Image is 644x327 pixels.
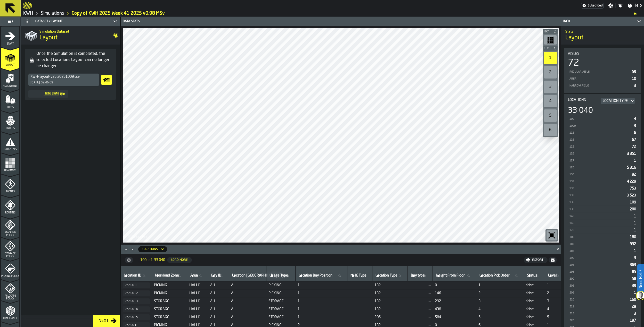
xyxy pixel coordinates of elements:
[189,299,206,303] span: HALLI1
[568,317,637,324] div: StatList-item-220
[547,272,564,279] input: label
[190,273,198,278] span: label
[547,307,564,311] span: 4
[634,291,636,295] span: 1
[543,123,558,137] div: button-toolbar-undefined
[1,132,19,153] li: menu Data Stats
[526,272,543,279] input: label
[543,51,558,65] div: button-toolbar-undefined
[210,291,227,295] span: A 1
[125,307,148,311] div: 25A0014
[72,11,165,16] a: link-to-/wh/i/4fb45246-3b77-4bb5-b880-c337c3c5facb/simulations/0a78d63d-3661-43ef-986e-e1d1fbdae6e0
[1,153,19,174] li: menu Heatmaps
[568,213,637,220] div: StatList-item-140
[231,299,264,303] span: A
[633,3,642,9] span: Help
[568,178,637,185] div: StatList-item-132
[23,10,642,16] nav: Breadcrumb
[569,256,632,260] div: 190
[299,273,332,278] span: label
[1,85,19,88] span: Assignment
[569,152,625,156] div: 126
[630,263,636,267] span: 363
[568,52,637,56] div: Title
[478,307,522,311] span: 4
[149,258,152,262] span: of
[123,272,150,279] input: label
[189,272,206,279] input: label
[543,108,558,123] div: button-toolbar-undefined
[569,77,630,81] div: Area
[569,215,632,218] div: 140
[632,145,636,149] span: 72
[568,247,637,254] div: StatList-item-186
[569,284,630,288] div: 205
[569,277,630,281] div: 200
[549,257,557,263] button: button-
[410,272,430,279] input: label
[1,69,19,89] li: menu Assignment
[569,145,630,149] div: 125
[30,81,53,84] div: [DATE] 09:46:09
[634,221,636,225] span: 1
[569,312,632,315] div: 215
[154,258,165,262] span: 33 040
[479,273,510,278] span: label
[634,124,636,128] span: 3
[374,283,406,287] span: 132
[526,283,543,287] span: false
[232,273,281,278] span: label
[268,307,294,311] span: STORAGE
[569,243,628,246] div: 185
[1,27,19,47] li: menu Start
[634,249,636,253] span: 1
[231,283,264,287] span: A
[1,111,19,132] li: menu Orders
[581,3,604,8] div: Menu Subscription
[123,282,150,288] button: button-25A0011
[478,272,522,279] input: label
[122,20,341,23] div: Data Stats
[606,3,615,8] label: button-toggle-Settings
[478,283,522,287] span: 1
[1,169,19,172] span: Heatmaps
[568,136,637,143] div: StatList-item-116
[136,256,196,264] div: ButtonLoadMore-Load More-Prev-First-Last
[169,258,190,262] div: Load More
[568,98,598,104] div: Locations
[1,252,19,258] span: Storage Policy
[632,277,636,281] span: 58
[268,272,293,279] input: label
[142,247,158,251] div: DropdownMenuValue-layout
[435,291,474,295] span: 146
[125,299,148,303] div: 25A0013
[569,187,628,190] div: 133
[568,261,637,268] div: StatList-item-195
[569,194,625,197] div: 135
[1,295,19,300] span: Allocate Policy
[569,173,630,176] div: 130
[189,291,206,295] span: HALLI1
[565,34,583,42] span: Layout
[129,247,136,252] button: Minimize
[569,208,628,211] div: 138
[630,242,636,246] span: 932
[211,273,221,278] span: label
[527,273,537,278] span: label
[268,283,294,287] span: PICKING
[634,214,636,218] span: 1
[545,229,558,242] div: button-toolbar-undefined
[588,4,602,7] span: Subscribed
[154,299,185,303] span: STORAGE
[411,273,425,278] span: label
[140,258,146,262] span: 100
[568,303,637,310] div: StatList-item-211
[349,272,370,279] input: label
[125,291,148,295] div: 25A0012
[410,299,431,303] span: —
[210,299,227,303] span: A 1
[125,315,148,319] div: 25A0015
[568,58,579,68] div: 72
[568,68,637,75] div: StatList-item-Regular Aisle
[1,127,19,130] span: Orders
